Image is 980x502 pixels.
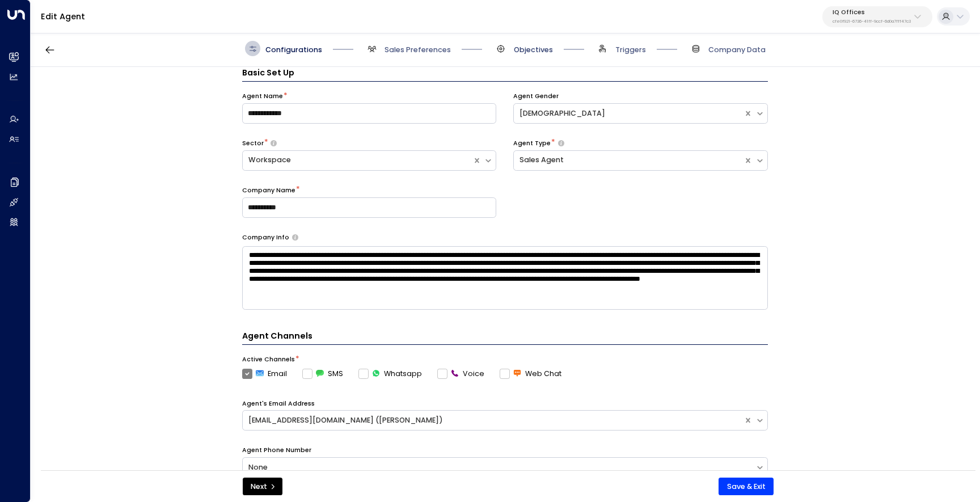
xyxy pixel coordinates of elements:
[41,11,85,22] a: Edit Agent
[437,369,484,379] label: Voice
[513,139,551,148] label: Agent Type
[708,45,766,55] span: Company Data
[242,233,289,242] label: Company Info
[519,108,738,119] div: [DEMOGRAPHIC_DATA]
[248,415,738,426] div: [EMAIL_ADDRESS][DOMAIN_NAME] ([PERSON_NAME])
[242,92,283,101] label: Agent Name
[248,462,750,473] div: None
[242,369,287,379] label: Email
[292,234,298,241] button: Provide a brief overview of your company, including your industry, products or services, and any ...
[242,67,768,82] h3: Basic Set Up
[302,369,343,379] label: SMS
[822,6,932,27] button: IQ Officescfe0f921-6736-41ff-9ccf-6d0a7fff47c3
[358,369,422,379] label: Whatsapp
[513,92,559,101] label: Agent Gender
[265,45,322,55] span: Configurations
[242,446,311,455] label: Agent Phone Number
[514,45,553,55] span: Objectives
[242,139,264,148] label: Sector
[719,478,774,496] button: Save & Exit
[519,155,738,166] div: Sales Agent
[242,186,295,195] label: Company Name
[271,140,277,147] button: Select whether your copilot will handle inquiries directly from leads or from brokers representin...
[833,9,911,16] p: IQ Offices
[242,330,768,345] h4: Agent Channels
[248,155,467,166] div: Workspace
[385,45,451,55] span: Sales Preferences
[833,19,911,24] p: cfe0f921-6736-41ff-9ccf-6d0a7fff47c3
[242,399,315,408] label: Agent's Email Address
[558,140,564,147] button: Select whether your copilot will handle inquiries directly from leads or from brokers representin...
[500,369,561,379] label: Web Chat
[615,45,646,55] span: Triggers
[242,355,295,364] label: Active Channels
[243,478,282,496] button: Next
